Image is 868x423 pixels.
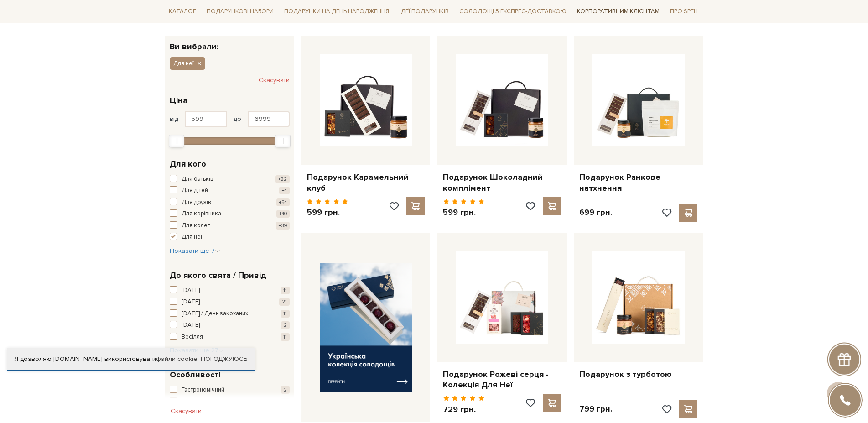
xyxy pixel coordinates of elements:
span: Подарункові набори [203,5,277,19]
button: Для батьків +22 [170,175,290,184]
span: Для керівника [182,209,221,219]
span: Весілля [182,333,203,342]
span: Про Spell [666,5,703,19]
span: Для дітей [182,186,208,195]
span: Для батьків [182,175,213,184]
a: файли cookie [156,355,198,363]
input: Ціна [248,111,290,127]
span: Гастрономічний [182,386,224,395]
span: 11 [281,310,290,318]
input: Ціна [185,111,227,127]
span: від [170,115,178,123]
button: [DATE] / День закоханих 11 [170,309,290,319]
button: Для неї [170,57,205,69]
a: Подарунок Карамельний клуб [307,172,425,193]
button: Для колег +39 [170,221,290,230]
span: Для кого [170,158,206,170]
a: Погоджуюсь [201,355,247,363]
span: +40 [276,210,290,218]
span: [DATE] [182,298,200,307]
span: +39 [276,222,290,230]
span: [DATE] [182,286,200,295]
span: Для неї [182,233,202,242]
div: Я дозволяю [DOMAIN_NAME] використовувати [7,355,255,363]
p: 599 грн. [443,207,484,218]
button: [DATE] 2 [170,321,290,330]
a: Подарунок Ранкове натхнення [579,172,697,193]
span: 2 [281,386,290,394]
a: Подарунок Рожеві серця - Колекція Для Неї [443,369,561,391]
button: Скасувати [165,404,207,418]
button: Для дітей +4 [170,186,290,195]
span: Особливості [170,369,220,381]
button: Показати ще 27 [170,346,224,355]
p: 699 грн. [579,207,612,218]
span: 21 [279,298,290,306]
button: Весілля 11 [170,333,290,342]
p: 799 грн. [579,404,612,414]
span: Показати ще 7 [170,247,220,255]
button: Показати ще 7 [170,246,220,256]
span: 2 [281,321,290,329]
span: Показати ще 27 [170,346,224,354]
button: Скасувати [259,73,290,88]
span: 11 [281,398,290,406]
a: Подарунок Шоколадний комплімент [443,172,561,193]
button: З вином / алкоголем 11 [170,397,290,407]
button: Для неї [170,233,290,242]
span: [DATE] [182,321,200,330]
span: [DATE] / День закоханих [182,309,248,319]
span: 11 [281,287,290,294]
a: Подарунок з турботою [579,369,697,380]
p: 729 грн. [443,404,484,415]
span: До якого свята / Привід [170,269,266,282]
span: +54 [276,198,290,206]
div: Ви вибрали: [165,36,294,51]
div: Min [169,135,184,147]
div: Max [275,135,291,147]
button: Для керівника +40 [170,209,290,219]
a: Солодощі з експрес-доставкою [456,4,570,19]
span: Для неї [173,59,194,68]
button: [DATE] 11 [170,286,290,295]
button: Гастрономічний 2 [170,386,290,395]
span: до [234,115,241,123]
span: Ціна [170,94,187,107]
span: 11 [281,333,290,341]
span: Для друзів [182,198,211,207]
button: Для друзів +54 [170,198,290,207]
span: +4 [279,187,290,194]
span: Ідеї подарунків [396,5,452,19]
p: 599 грн. [307,207,348,218]
span: З вином / алкоголем [182,397,238,407]
span: Подарунки на День народження [281,5,393,19]
span: Каталог [165,5,200,19]
a: Корпоративним клієнтам [573,4,663,19]
span: +22 [275,175,290,183]
span: Для колег [182,221,210,230]
button: [DATE] 21 [170,298,290,307]
img: banner [320,263,412,392]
